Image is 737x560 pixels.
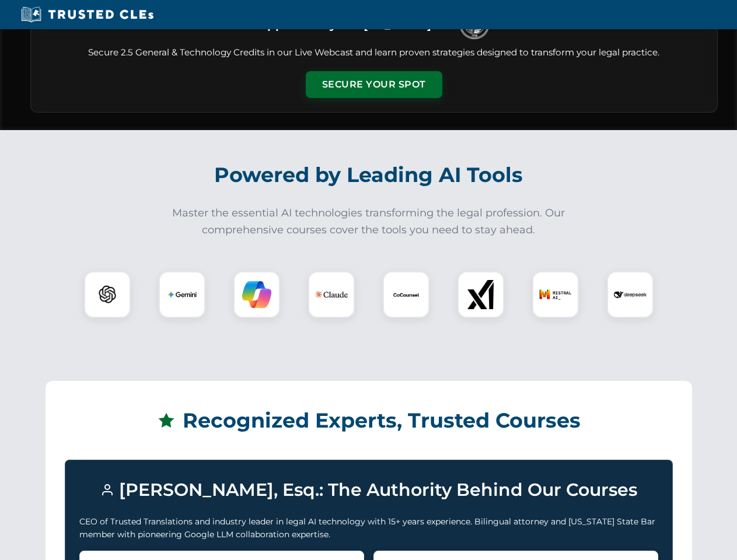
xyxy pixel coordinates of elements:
[45,46,703,60] p: Secure 2.5 General & Technology Credits in our Live Webcast and learn proven strategies designed ...
[532,271,579,318] div: Mistral AI
[167,280,197,309] img: Gemini Logo
[466,280,495,309] img: xAI Logo
[18,6,157,23] img: Trusted CLEs
[315,278,348,311] img: Claude Logo
[242,280,271,309] img: Copilot Logo
[383,271,429,318] div: CoCounsel
[392,280,421,309] img: CoCounsel Logo
[539,278,572,311] img: Mistral AI Logo
[457,271,504,318] div: xAI
[79,474,658,506] h3: [PERSON_NAME], Esq.: The Authority Behind Our Courses
[79,515,658,541] p: CEO of Trusted Translations and industry leader in legal AI technology with 15+ years experience....
[306,71,442,98] button: Secure Your Spot
[46,155,692,195] h2: Powered by Leading AI Tools
[165,205,573,239] p: Master the essential AI technologies transforming the legal profession. Our comprehensive courses...
[308,271,355,318] div: Claude
[84,271,131,318] div: ChatGPT
[65,400,673,441] h2: Recognized Experts, Trusted Courses
[607,271,654,318] div: DeepSeek
[159,271,205,318] div: Gemini
[614,278,647,311] img: DeepSeek Logo
[233,271,280,318] div: Copilot
[90,278,124,311] img: ChatGPT Logo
